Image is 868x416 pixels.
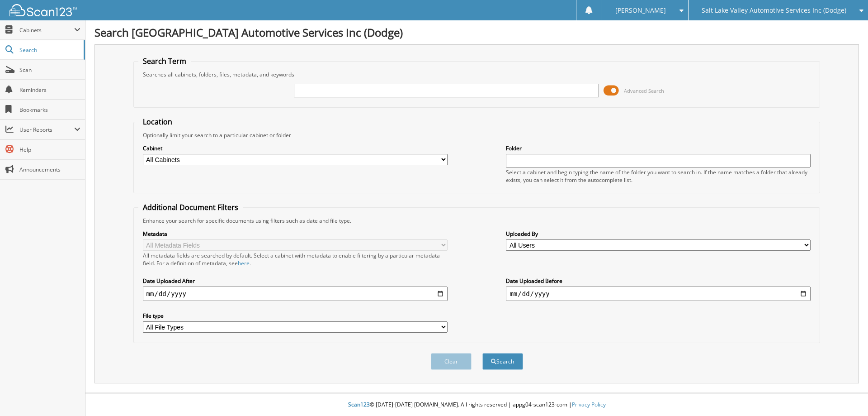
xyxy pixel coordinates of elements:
[19,66,80,74] span: Scan
[143,277,448,285] label: Date Uploaded After
[506,168,811,184] div: Select a cabinet and begin typing the name of the folder you want to search in. If the name match...
[19,146,80,153] span: Help
[624,87,664,94] span: Advanced Search
[238,259,250,267] a: here
[348,401,370,408] span: Scan123
[615,8,666,13] span: [PERSON_NAME]
[143,252,448,267] div: All metadata fields are searched by default. Select a cabinet with metadata to enable filtering b...
[138,217,816,225] div: Enhance your search for specific documents using filters such as date and file type.
[506,230,811,238] label: Uploaded By
[506,277,811,285] label: Date Uploaded Before
[143,230,448,238] label: Metadata
[431,353,472,370] button: Clear
[138,131,816,139] div: Optionally limit your search to a particular cabinet or folder
[94,25,859,40] h1: Search [GEOGRAPHIC_DATA] Automotive Services Inc (Dodge)
[506,287,811,301] input: end
[702,8,846,13] span: Salt Lake Valley Automotive Services Inc (Dodge)
[19,106,80,114] span: Bookmarks
[143,287,448,301] input: start
[19,166,80,173] span: Announcements
[143,312,448,320] label: File type
[138,117,177,127] legend: Location
[19,126,74,134] span: User Reports
[19,86,80,94] span: Reminders
[19,46,79,54] span: Search
[138,71,816,78] div: Searches all cabinets, folders, files, metadata, and keywords
[506,144,811,152] label: Folder
[19,26,74,34] span: Cabinets
[9,4,77,16] img: scan123-logo-white.svg
[143,144,448,152] label: Cabinet
[138,202,243,212] legend: Additional Document Filters
[482,353,523,370] button: Search
[572,401,606,408] a: Privacy Policy
[138,56,191,66] legend: Search Term
[85,394,868,416] div: © [DATE]-[DATE] [DOMAIN_NAME]. All rights reserved | appg04-scan123-com |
